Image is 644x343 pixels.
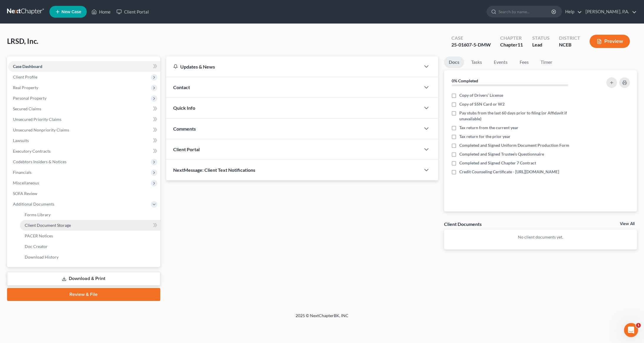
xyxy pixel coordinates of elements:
[449,234,632,240] p: No client documents yet.
[20,241,160,252] a: Doc Creator
[500,41,523,48] div: Chapter
[13,106,41,111] span: Secured Claims
[13,127,69,132] span: Unsecured Nonpriority Claims
[518,42,523,47] span: 11
[13,117,61,122] span: Unsecured Priority Claims
[13,180,39,185] span: Miscellaneous
[459,169,559,175] span: Credit Counseling Certificate - [URL][DOMAIN_NAME]
[8,135,160,146] a: Lawsuits
[624,323,638,337] iframe: Intercom live chat
[173,64,414,70] div: Updates & News
[532,41,550,48] div: Lead
[25,223,71,228] span: Client Document Storage
[452,78,478,83] strong: 0% Completed
[13,202,54,207] span: Additional Documents
[13,191,37,196] span: SOFA Review
[459,92,503,98] span: Copy of Drivers’ License
[451,35,491,41] div: Case
[583,6,637,17] a: [PERSON_NAME], P.A.
[636,323,641,328] span: 1
[8,61,160,72] a: Case Dashboard
[25,233,53,238] span: PACER Notices
[173,126,196,131] span: Comments
[8,146,160,156] a: Executory Contracts
[114,6,152,17] a: Client Portal
[25,212,51,217] span: Forms Library
[13,64,42,69] span: Case Dashboard
[13,96,46,101] span: Personal Property
[173,105,195,111] span: Quick Info
[459,134,510,139] span: Tax return for the prior year
[532,35,550,41] div: Status
[559,41,580,48] div: NCEB
[515,56,533,68] a: Fees
[7,288,160,301] a: Review & File
[562,6,582,17] a: Help
[20,220,160,231] a: Client Document Storage
[590,35,630,48] button: Preview
[13,138,29,143] span: Lawsuits
[8,188,160,199] a: SOFA Review
[154,313,490,323] div: 2025 © NextChapterBK, INC
[13,149,51,154] span: Executory Contracts
[7,37,38,45] span: LRSD, Inc.
[8,114,160,125] a: Unsecured Priority Claims
[451,41,491,48] div: 25-01607-5-DMW
[173,167,255,173] span: NextMessage: Client Text Notifications
[489,56,512,68] a: Events
[459,101,505,107] span: Copy of SSN Card or W2
[459,151,544,157] span: Completed and Signed Trustee’s Questionnaire
[500,35,523,41] div: Chapter
[20,231,160,241] a: PACER Notices
[459,142,569,148] span: Completed and Signed Uniform Document Production Form
[173,146,200,152] span: Client Portal
[61,10,81,14] span: New Case
[620,222,635,226] a: View All
[459,160,536,166] span: Completed and Signed Chapter 7 Contract
[7,272,160,286] a: Download & Print
[444,56,464,68] a: Docs
[25,254,59,259] span: Download History
[13,85,38,90] span: Real Property
[13,159,66,164] span: Codebtors Insiders & Notices
[8,125,160,135] a: Unsecured Nonpriority Claims
[20,209,160,220] a: Forms Library
[498,6,552,17] input: Search by name...
[20,252,160,262] a: Download History
[559,35,580,41] div: District
[536,56,557,68] a: Timer
[459,125,518,131] span: Tax return from the current year
[173,84,190,90] span: Contact
[25,244,48,249] span: Doc Creator
[8,104,160,114] a: Secured Claims
[13,74,37,79] span: Client Profile
[444,221,482,227] div: Client Documents
[459,110,584,122] span: Pay stubs from the last 60 days prior to filing (or Affidavit if unavailable)
[89,6,114,17] a: Home
[466,56,487,68] a: Tasks
[13,170,31,175] span: Financials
